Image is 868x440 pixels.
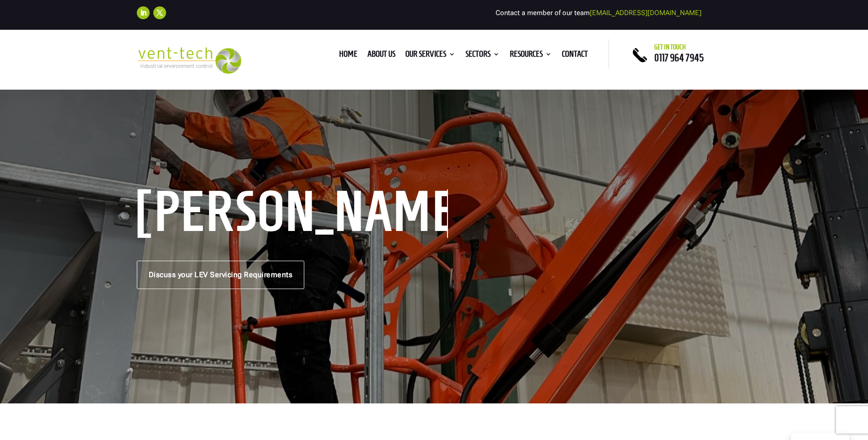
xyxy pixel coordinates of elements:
a: Follow on X [153,6,166,19]
a: About us [367,51,395,61]
a: Home [339,51,357,61]
span: Get in touch [654,43,686,51]
a: Contact [562,51,588,61]
img: 2023-09-27T08_35_16.549ZVENT-TECH---Clear-background [137,47,242,74]
a: Follow on LinkedIn [137,6,150,19]
span: Contact a member of our team [496,9,701,17]
a: Discuss your LEV Servicing Requirements [137,261,305,289]
h1: [PERSON_NAME] [137,189,448,238]
a: Sectors [465,51,500,61]
a: Resources [510,51,552,61]
a: 0117 964 7945 [654,52,704,63]
a: Our Services [405,51,455,61]
a: [EMAIL_ADDRESS][DOMAIN_NAME] [590,9,701,17]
